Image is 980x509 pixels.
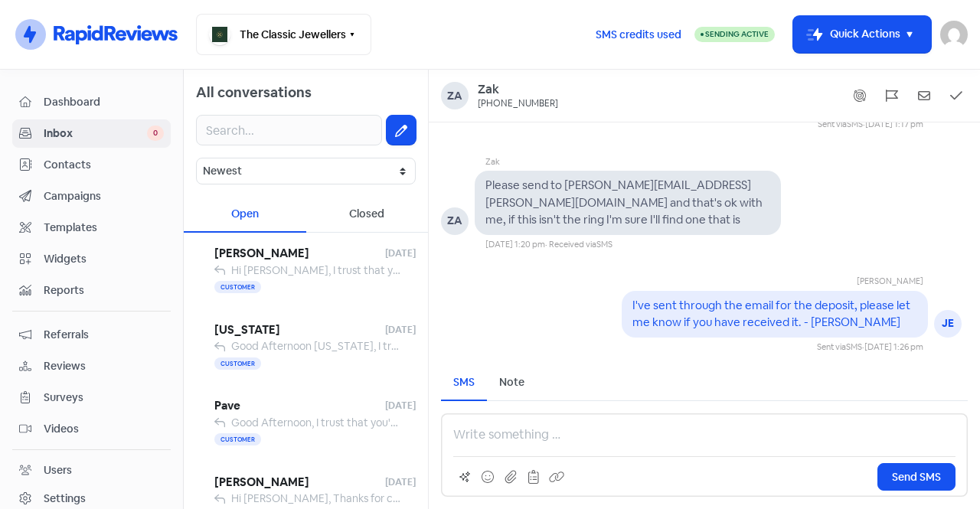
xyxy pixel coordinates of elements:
span: Reviews [44,358,164,374]
div: Closed [306,197,429,233]
a: Videos [12,415,171,443]
span: [PERSON_NAME] [214,474,385,491]
span: Sent via · [818,119,865,129]
span: SMS [846,341,862,352]
span: [US_STATE] [214,321,385,339]
span: Templates [44,220,164,236]
div: [PERSON_NAME] [666,275,923,291]
span: Videos [44,421,164,437]
span: 0 [147,126,164,141]
span: Customer [214,281,261,293]
button: Mark as unread [913,84,936,107]
div: [PHONE_NUMBER] [478,98,558,110]
a: Reviews [12,352,171,380]
div: [DATE] 1:26 pm [864,341,923,354]
span: Hi [PERSON_NAME], Thanks for choosing The Classic Jewellers! Would you take a moment to review yo... [231,491,804,505]
div: Settings [44,491,86,507]
span: [DATE] [385,323,416,337]
a: SMS credits used [583,25,694,41]
span: Customer [214,357,261,370]
div: ZA [441,207,469,235]
a: Reports [12,276,171,305]
img: User [940,21,968,48]
span: Campaigns [44,188,164,204]
span: Sending Active [705,29,769,39]
button: Show system messages [848,84,871,107]
a: Referrals [12,321,171,349]
button: Mark as closed [945,84,968,107]
span: Send SMS [892,469,941,485]
span: [DATE] [385,475,416,489]
iframe: chat widget [916,448,965,494]
div: [DATE] 1:20 pm [485,238,545,251]
span: Surveys [44,390,164,406]
span: Referrals [44,327,164,343]
input: Search... [196,115,382,145]
button: Quick Actions [793,16,931,53]
a: Campaigns [12,182,171,210]
span: Reports [44,282,164,299]
span: [DATE] [385,399,416,413]
pre: Please send to [PERSON_NAME][EMAIL_ADDRESS][PERSON_NAME][DOMAIN_NAME] and that's ok with me, if t... [485,178,765,227]
div: Za [441,82,469,109]
div: JE [934,310,962,338]
div: Users [44,462,72,478]
span: Widgets [44,251,164,267]
button: The Classic Jewellers [196,14,371,55]
button: Send SMS [877,463,955,491]
a: Templates [12,214,171,242]
div: Open [184,197,306,233]
span: Inbox [44,126,147,142]
span: Pave [214,397,385,415]
div: SMS [453,374,475,390]
span: [DATE] [385,246,416,260]
a: Widgets [12,245,171,273]
button: Flag conversation [880,84,903,107]
span: Customer [214,433,261,445]
a: Inbox 0 [12,119,171,148]
div: · Received via [545,238,612,251]
span: SMS credits used [596,27,681,43]
a: Surveys [12,383,171,412]
span: Dashboard [44,94,164,110]
a: Users [12,456,171,485]
pre: I've sent through the email for the deposit, please let me know if you have received it. - [PERSO... [632,298,913,330]
a: Sending Active [694,25,775,44]
a: Dashboard [12,88,171,116]
a: Zak [478,82,560,98]
span: SMS [596,239,612,250]
div: Note [499,374,524,390]
span: Sent via · [817,341,864,352]
span: All conversations [196,83,312,101]
span: Contacts [44,157,164,173]
div: Zak [485,155,781,171]
span: SMS [847,119,863,129]
a: Contacts [12,151,171,179]
span: [PERSON_NAME] [214,245,385,263]
div: [DATE] 1:17 pm [865,118,923,131]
